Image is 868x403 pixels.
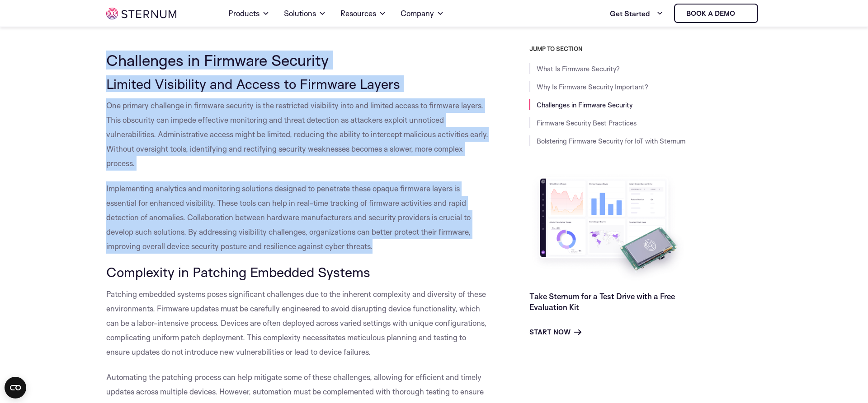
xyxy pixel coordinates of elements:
a: Resources [340,1,386,26]
img: Take Sternum for a Test Drive with a Free Evaluation Kit [529,171,688,284]
span: Complexity in Patching Embedded Systems [106,264,370,280]
span: Patching embedded systems poses significant challenges due to the inherent complexity and diversi... [106,289,486,357]
span: Implementing analytics and monitoring solutions designed to penetrate these opaque firmware layer... [106,184,471,251]
a: Firmware Security Best Practices [537,119,637,127]
a: Get Started [610,5,663,23]
button: Open CMP widget [5,377,26,398]
a: Products [228,1,269,26]
a: Start Now [529,327,581,338]
a: Why Is Firmware Security Important? [537,83,648,91]
a: Bolstering Firmware Security for IoT with Sternum [537,137,685,145]
span: Challenges in Firmware Security [106,51,329,69]
a: Company [401,1,444,26]
img: sternum iot [739,10,746,17]
a: What Is Firmware Security? [537,65,620,73]
a: Book a demo [674,4,758,23]
a: Take Sternum for a Test Drive with a Free Evaluation Kit [529,292,675,312]
span: Limited Visibility and Access to Firmware Layers [106,75,400,92]
span: One primary challenge in firmware security is the restricted visibility into and limited access t... [106,101,488,168]
a: Solutions [284,1,326,26]
img: sternum iot [106,8,176,19]
a: Challenges in Firmware Security [537,101,632,109]
h3: JUMP TO SECTION [529,45,762,52]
